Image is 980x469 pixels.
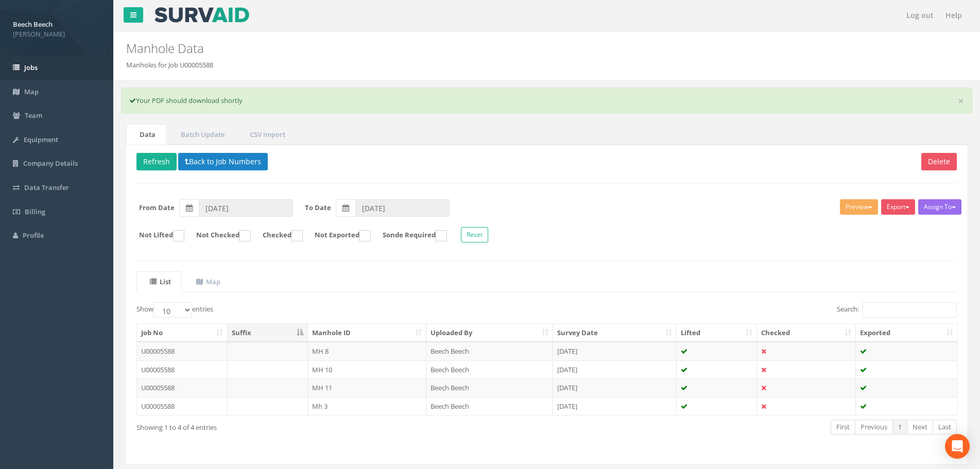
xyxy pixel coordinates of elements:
th: Survey Date: activate to sort column ascending [553,324,677,342]
td: U00005588 [137,378,228,397]
input: Search: [863,302,957,318]
th: Lifted: activate to sort column ascending [677,324,758,342]
li: Manholes for Job U00005588 [126,60,213,70]
span: [PERSON_NAME] [13,29,100,39]
span: Team [25,111,42,120]
a: First [831,420,855,435]
th: Checked: activate to sort column ascending [757,324,856,342]
td: [DATE] [553,360,677,379]
label: From Date [139,203,175,213]
td: U00005588 [137,360,228,379]
span: Map [24,87,39,96]
label: Not Exported [304,230,371,241]
th: Job No: activate to sort column ascending [137,324,228,342]
div: Showing 1 to 4 of 4 entries [136,419,469,432]
uib-tab-heading: List [150,277,171,286]
button: Export [881,199,915,215]
span: Data Transfer [24,183,69,192]
td: MH 10 [308,360,427,379]
a: CSV Import [236,124,296,145]
uib-tab-heading: Map [196,277,220,286]
th: Manhole ID: activate to sort column ascending [308,324,427,342]
td: [DATE] [553,342,677,360]
td: [DATE] [553,397,677,415]
a: Next [907,420,933,435]
button: Assign To [918,199,961,215]
h2: Manhole Data [126,42,824,55]
span: Equipment [24,135,58,144]
td: Beech Beech [426,378,553,397]
span: Company Details [23,159,78,168]
th: Uploaded By: activate to sort column ascending [426,324,553,342]
button: Back to Job Numbers [178,153,268,170]
td: MH 8 [308,342,427,360]
td: [DATE] [553,378,677,397]
th: Exported: activate to sort column ascending [856,324,957,342]
a: List [136,271,182,292]
a: Last [933,420,957,435]
select: Showentries [153,302,192,318]
label: Checked [252,230,303,241]
td: U00005588 [137,397,228,415]
a: Data [126,124,166,145]
td: MH 11 [308,378,427,397]
button: Refresh [136,153,177,170]
td: U00005588 [137,342,228,360]
button: Delete [921,153,957,170]
td: Beech Beech [426,360,553,379]
td: Beech Beech [426,397,553,415]
a: 1 [892,420,907,435]
div: Your PDF should download shortly [121,88,972,114]
strong: Beech Beech [13,20,53,29]
a: Beech Beech [PERSON_NAME] [13,17,100,39]
button: Preview [840,199,878,215]
label: Not Checked [186,230,251,241]
label: To Date [305,203,331,213]
td: Beech Beech [426,342,553,360]
th: Suffix: activate to sort column descending [228,324,308,342]
td: Mh 3 [308,397,427,415]
input: To Date [355,199,450,217]
span: Profile [23,231,44,240]
label: Sonde Required [372,230,447,241]
label: Search: [837,302,957,318]
a: Previous [855,420,893,435]
a: Map [183,271,231,292]
a: × [958,96,964,107]
span: Billing [25,207,45,216]
a: Batch Update [167,124,235,145]
input: From Date [199,199,293,217]
span: Jobs [24,63,38,72]
div: Open Intercom Messenger [945,434,970,459]
button: Reset [461,227,488,242]
label: Show entries [136,302,213,318]
label: Not Lifted [129,230,184,241]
